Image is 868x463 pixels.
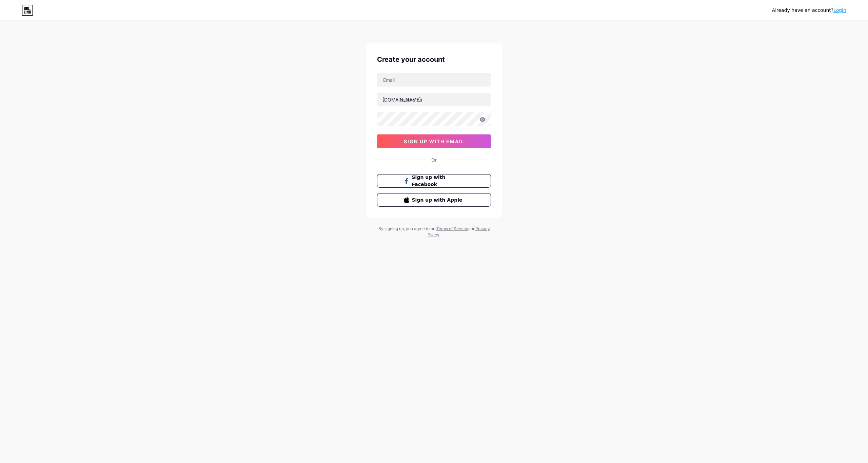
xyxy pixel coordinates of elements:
[436,226,468,231] a: Terms of Service
[404,138,465,144] span: sign up with email
[772,7,846,14] div: Already have an account?
[431,156,437,163] div: Or
[377,73,491,87] input: Email
[377,174,491,188] button: Sign up with Facebook
[833,7,846,13] a: Login
[382,96,422,103] div: [DOMAIN_NAME]/
[377,193,491,207] button: Sign up with Apple
[412,197,465,204] span: Sign up with Apple
[377,134,491,148] button: sign up with email
[376,226,492,238] div: By signing up, you agree to our and .
[412,174,465,188] span: Sign up with Facebook
[377,93,491,106] input: username
[377,54,491,64] div: Create your account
